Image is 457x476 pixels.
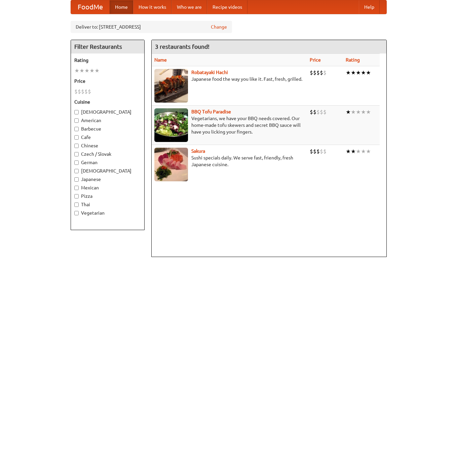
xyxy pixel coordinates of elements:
[320,108,323,116] li: $
[74,109,141,115] label: [DEMOGRAPHIC_DATA]
[361,108,366,116] li: ★
[74,118,79,123] input: American
[191,109,231,114] a: BBQ Tofu Paradise
[351,148,356,155] li: ★
[74,168,141,174] label: [DEMOGRAPHIC_DATA]
[74,210,141,216] label: Vegetarian
[155,43,210,50] ng-pluralize: 3 restaurants found!
[74,203,79,207] input: Thai
[133,0,172,14] a: How it works
[71,40,144,53] h4: Filter Restaurants
[154,148,188,181] img: sakura.jpg
[310,108,313,116] li: $
[310,69,313,76] li: $
[154,69,188,103] img: robatayaki.jpg
[88,88,91,95] li: $
[154,108,188,142] img: tofuparadise.jpg
[74,201,141,208] label: Thai
[356,69,361,76] li: ★
[74,142,141,149] label: Chinese
[74,134,141,141] label: Cafe
[89,67,94,74] li: ★
[316,148,320,155] li: $
[74,169,79,173] input: [DEMOGRAPHIC_DATA]
[78,88,81,95] li: $
[74,151,141,157] label: Czech / Slovak
[84,67,89,74] li: ★
[74,159,141,166] label: German
[323,69,327,76] li: $
[74,67,79,74] li: ★
[320,148,323,155] li: $
[310,57,321,63] a: Price
[74,160,79,165] input: German
[207,0,247,14] a: Recipe videos
[346,57,360,63] a: Rating
[351,69,356,76] li: ★
[74,117,141,124] label: American
[74,57,141,64] h5: Rating
[356,108,361,116] li: ★
[74,184,141,191] label: Mexican
[74,127,79,131] input: Barbecue
[313,108,316,116] li: $
[313,148,316,155] li: $
[71,21,232,33] div: Deliver to: [STREET_ADDRESS]
[74,135,79,140] input: Cafe
[154,154,304,168] p: Sushi specials daily. We serve fast, friendly, fresh Japanese cuisine.
[74,125,141,132] label: Barbecue
[366,69,371,76] li: ★
[172,0,207,14] a: Who we are
[366,148,371,155] li: ★
[81,88,84,95] li: $
[323,108,327,116] li: $
[94,67,100,74] li: ★
[74,177,79,182] input: Japanese
[320,69,323,76] li: $
[361,69,366,76] li: ★
[74,110,79,114] input: [DEMOGRAPHIC_DATA]
[154,115,304,135] p: Vegetarians, we have your BBQ needs covered. Our home-made tofu skewers and secret BBQ sauce will...
[74,88,78,95] li: $
[74,152,79,156] input: Czech / Slovak
[74,176,141,183] label: Japanese
[74,99,141,105] h5: Cuisine
[346,108,351,116] li: ★
[361,148,366,155] li: ★
[191,70,228,75] a: Robatayaki Hachi
[346,69,351,76] li: ★
[359,0,380,14] a: Help
[351,108,356,116] li: ★
[74,193,141,199] label: Pizza
[74,144,79,148] input: Chinese
[316,69,320,76] li: $
[356,148,361,155] li: ★
[154,76,304,82] p: Japanese food the way you like it. Fast, fresh, grilled.
[191,148,205,154] a: Sakura
[71,0,110,14] a: FoodMe
[211,24,227,30] a: Change
[74,186,79,190] input: Mexican
[110,0,133,14] a: Home
[74,211,79,215] input: Vegetarian
[84,88,88,95] li: $
[154,57,167,63] a: Name
[313,69,316,76] li: $
[310,148,313,155] li: $
[74,78,141,84] h5: Price
[366,108,371,116] li: ★
[346,148,351,155] li: ★
[79,67,84,74] li: ★
[316,108,320,116] li: $
[323,148,327,155] li: $
[74,194,79,198] input: Pizza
